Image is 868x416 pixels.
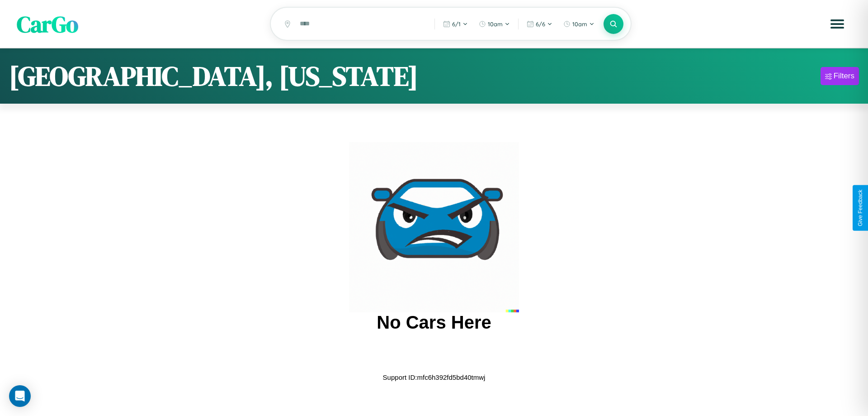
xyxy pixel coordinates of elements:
[522,17,557,31] button: 6/6
[383,371,486,383] p: Support ID: mfc6h392fd5bd40tmwj
[857,190,863,226] div: Give Feedback
[452,20,461,28] span: 6 / 1
[474,17,514,31] button: 10am
[17,8,78,39] span: CarGo
[488,20,503,28] span: 10am
[377,312,491,333] h2: No Cars Here
[9,385,31,407] div: Open Intercom Messenger
[825,11,850,37] button: Open menu
[349,142,519,312] img: car
[536,20,545,28] span: 6 / 6
[9,57,418,95] h1: [GEOGRAPHIC_DATA], [US_STATE]
[834,72,854,81] div: Filters
[821,67,859,85] button: Filters
[439,17,472,31] button: 6/1
[572,20,587,28] span: 10am
[559,17,599,31] button: 10am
